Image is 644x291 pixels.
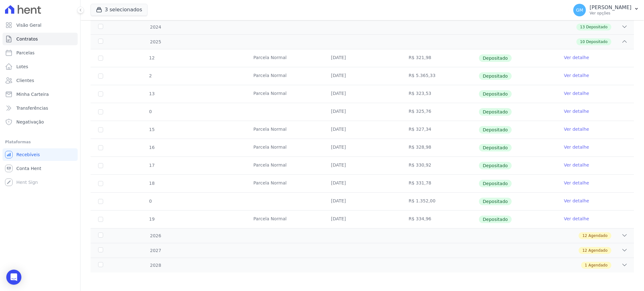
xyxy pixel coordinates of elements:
button: GM [PERSON_NAME] Ver opções [568,1,644,19]
span: 2 [148,73,152,78]
input: Só é possível selecionar pagamentos em aberto [98,145,103,150]
a: Parcelas [3,47,78,59]
td: [DATE] [324,67,401,85]
input: Só é possível selecionar pagamentos em aberto [98,163,103,168]
a: Visão Geral [3,19,78,31]
td: R$ 330,92 [401,157,479,174]
td: R$ 334,96 [401,211,479,228]
span: 17 [148,163,155,168]
span: Visão Geral [16,22,42,28]
td: [DATE] [324,103,401,121]
a: Ver detalhe [564,72,589,79]
span: 2025 [150,39,161,45]
input: Só é possível selecionar pagamentos em aberto [98,181,103,186]
input: Só é possível selecionar pagamentos em aberto [98,109,103,114]
span: 13 [148,91,155,96]
a: Ver detalhe [564,54,589,61]
span: Depositado [479,54,512,62]
span: Depositado [479,216,512,223]
span: Depositado [586,39,608,45]
td: [DATE] [324,139,401,156]
a: Contratos [3,33,78,45]
p: Ver opções [590,11,631,16]
a: Ver detalhe [564,108,589,114]
span: Clientes [16,77,34,84]
span: Minha Carteira [16,91,49,97]
td: R$ 323,53 [401,85,479,103]
a: Ver detalhe [564,90,589,96]
td: [DATE] [324,121,401,139]
td: R$ 328,98 [401,139,479,156]
span: Depositado [586,24,608,30]
input: Só é possível selecionar pagamentos em aberto [98,127,103,132]
span: 12 [582,248,587,253]
span: 0 [148,199,152,204]
span: Agendado [588,248,608,253]
span: Agendado [588,233,608,239]
a: Conta Hent [3,162,78,175]
span: 18 [148,181,155,186]
button: 3 selecionados [91,4,147,16]
a: Ver detalhe [564,144,589,150]
td: R$ 5.365,33 [401,67,479,85]
td: R$ 1.352,00 [401,193,479,210]
span: 2026 [150,233,161,239]
span: GM [576,8,583,12]
span: Lotes [16,63,28,70]
td: Parcela Normal [246,157,324,174]
a: Clientes [3,74,78,87]
span: Depositado [479,144,512,151]
span: Negativação [16,119,44,125]
input: Só é possível selecionar pagamentos em aberto [98,74,103,79]
span: Recebíveis [16,151,40,158]
span: 16 [148,145,155,150]
td: [DATE] [324,49,401,67]
a: Lotes [3,60,78,73]
div: Open Intercom Messenger [6,270,21,285]
td: [DATE] [324,211,401,228]
td: [DATE] [324,157,401,174]
span: 2024 [150,24,161,30]
span: 2027 [150,247,161,254]
a: Ver detalhe [564,198,589,204]
a: Ver detalhe [564,216,589,222]
td: Parcela Normal [246,85,324,103]
input: Só é possível selecionar pagamentos em aberto [98,199,103,204]
td: R$ 327,34 [401,121,479,139]
span: 15 [148,127,155,132]
td: Parcela Normal [246,121,324,139]
a: Transferências [3,102,78,114]
span: Depositado [479,126,512,134]
td: [DATE] [324,175,401,192]
span: 0 [148,109,152,114]
span: Depositado [479,162,512,169]
span: 13 [580,24,585,30]
td: Parcela Normal [246,139,324,156]
input: Só é possível selecionar pagamentos em aberto [98,56,103,61]
span: Depositado [479,198,512,205]
span: Contratos [16,36,38,42]
a: Ver detalhe [564,180,589,186]
a: Recebíveis [3,148,78,161]
td: R$ 321,98 [401,49,479,67]
td: Parcela Normal [246,175,324,192]
span: Depositado [479,72,512,80]
td: Parcela Normal [246,49,324,67]
span: 2028 [150,262,161,269]
span: Depositado [479,90,512,98]
td: [DATE] [324,85,401,103]
div: Plataformas [5,138,75,146]
span: Depositado [479,108,512,116]
span: 19 [148,217,155,222]
input: Só é possível selecionar pagamentos em aberto [98,91,103,96]
td: [DATE] [324,193,401,210]
p: [PERSON_NAME] [590,4,631,11]
span: Depositado [479,180,512,187]
a: Ver detalhe [564,126,589,132]
span: 1 [585,262,587,268]
a: Minha Carteira [3,88,78,101]
span: 10 [580,39,585,45]
td: R$ 331,78 [401,175,479,192]
a: Ver detalhe [564,162,589,168]
td: Parcela Normal [246,67,324,85]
